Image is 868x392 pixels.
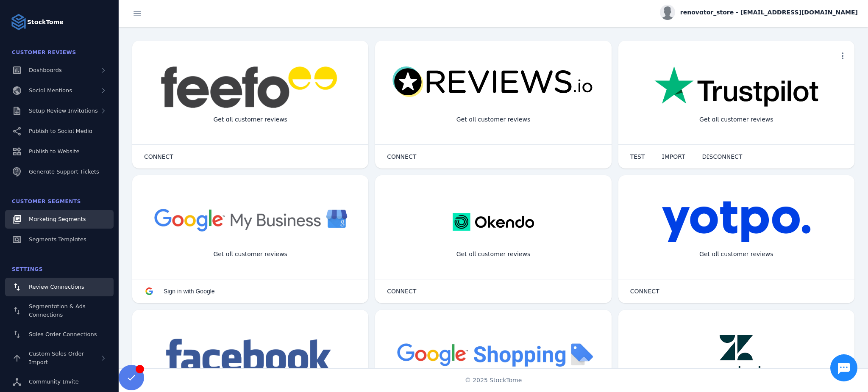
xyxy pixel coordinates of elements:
[144,154,173,160] span: CONNECT
[29,351,84,365] span: Custom Sales Order Import
[206,243,294,265] div: Get all customer reviews
[29,331,97,337] span: Sales Order Connections
[29,378,79,385] span: Community Invite
[5,142,114,161] a: Publish to Website
[630,154,645,160] span: TEST
[654,148,694,165] button: IMPORT
[450,243,537,265] div: Get all customer reviews
[29,128,92,134] span: Publish to Social Media
[149,201,351,238] img: googlebusiness.png
[29,67,62,73] span: Dashboards
[5,373,114,391] a: Community Invite
[834,47,851,64] button: more
[387,288,416,294] span: CONNECT
[5,298,114,323] a: Segmentation & Ads Connections
[378,283,425,300] button: CONNECT
[12,50,76,55] span: Customer Reviews
[662,154,685,160] span: IMPORT
[5,210,114,229] a: Marketing Segments
[29,168,99,175] span: Generate Support Tickets
[5,325,114,344] a: Sales Order Connections
[680,8,858,17] span: renovator_store - [EMAIL_ADDRESS][DOMAIN_NAME]
[660,5,858,20] button: renovator_store - [EMAIL_ADDRESS][DOMAIN_NAME]
[630,288,659,294] span: CONNECT
[693,108,780,131] div: Get all customer reviews
[136,148,182,165] button: CONNECT
[392,66,594,98] img: reviewsio.svg
[29,236,86,243] span: Segments Templates
[29,284,84,290] span: Review Connections
[450,108,537,131] div: Get all customer reviews
[12,199,81,204] span: Customer Segments
[164,288,215,295] span: Sign in with Google
[694,148,751,165] button: DISCONNECT
[136,283,223,300] button: Sign in with Google
[702,154,743,160] span: DISCONNECT
[29,148,79,155] span: Publish to Website
[160,335,340,378] img: facebook.png
[660,5,675,20] img: profile.jpg
[622,283,668,300] button: CONNECT
[465,376,522,385] span: © 2025 StackTome
[693,243,780,265] div: Get all customer reviews
[206,108,294,131] div: Get all customer reviews
[707,335,766,378] img: zendesk.png
[29,216,86,222] span: Marketing Segments
[654,66,818,108] img: trustpilot.png
[662,201,811,243] img: yotpo.png
[378,148,425,165] button: CONNECT
[29,108,98,114] span: Setup Review Invitations
[10,14,27,30] img: Logo image
[159,66,342,108] img: feefo.png
[5,230,114,249] a: Segments Templates
[453,201,534,243] img: okendo.webp
[5,122,114,141] a: Publish to Social Media
[27,18,64,27] strong: StackTome
[12,266,43,272] span: Settings
[387,154,416,160] span: CONNECT
[392,335,594,373] img: googleshopping.png
[622,148,654,165] button: TEST
[29,87,72,94] span: Social Mentions
[29,303,86,318] span: Segmentation & Ads Connections
[5,278,114,296] a: Review Connections
[5,163,114,181] a: Generate Support Tickets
